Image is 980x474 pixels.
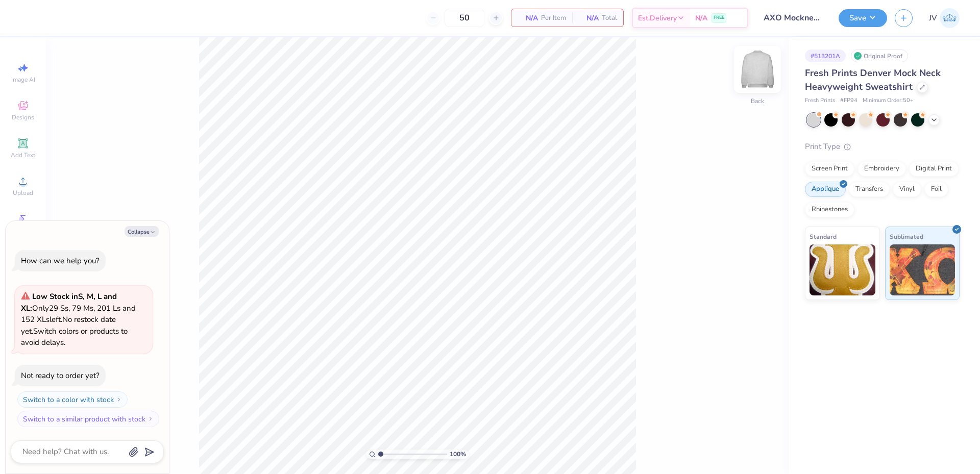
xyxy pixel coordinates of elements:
span: No restock date yet. [21,314,116,336]
div: Rhinestones [805,202,854,217]
div: # 513201A [805,49,846,62]
span: Designs [12,113,34,121]
div: Vinyl [893,182,921,197]
span: # FP94 [840,96,857,105]
button: Collapse [125,226,159,237]
img: Back [737,49,778,90]
button: Save [839,9,887,27]
span: Add Text [11,151,35,159]
span: Minimum Order: 50 + [863,96,914,105]
div: Digital Print [909,161,959,177]
div: Back [751,96,764,106]
button: Switch to a similar product with stock [17,411,159,427]
img: Standard [810,244,875,295]
span: Est. Delivery [638,13,677,23]
span: 100 % [450,450,466,459]
span: Image AI [11,76,35,84]
img: Jo Vincent [940,8,960,28]
span: Fresh Prints [805,96,835,105]
div: Transfers [849,182,890,197]
div: Applique [805,182,846,197]
strong: Low Stock in S, M, L and XL : [21,291,117,313]
div: Not ready to order yet? [21,370,100,381]
span: N/A [695,13,707,23]
span: Only 29 Ss, 79 Ms, 201 Ls and 152 XLs left. Switch colors or products to avoid delays. [21,291,136,347]
span: Fresh Prints Denver Mock Neck Heavyweight Sweatshirt [805,67,941,93]
img: Switch to a color with stock [116,396,122,403]
div: Original Proof [851,49,908,62]
span: N/A [518,13,538,23]
div: Foil [924,182,948,197]
img: Sublimated [890,244,955,295]
span: Per Item [541,13,566,23]
div: Embroidery [857,161,906,177]
div: Print Type [805,141,960,153]
span: JV [929,12,937,24]
img: Switch to a similar product with stock [148,416,154,422]
span: Standard [810,231,837,242]
div: Screen Print [805,161,854,177]
a: JV [929,8,960,28]
input: – – [445,9,484,27]
span: FREE [714,14,724,21]
div: How can we help you? [21,256,100,266]
input: Untitled Design [756,8,831,28]
button: Switch to a color with stock [17,391,128,408]
span: Total [602,13,617,23]
span: Upload [13,189,33,197]
span: N/A [578,13,599,23]
span: Sublimated [890,231,923,242]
